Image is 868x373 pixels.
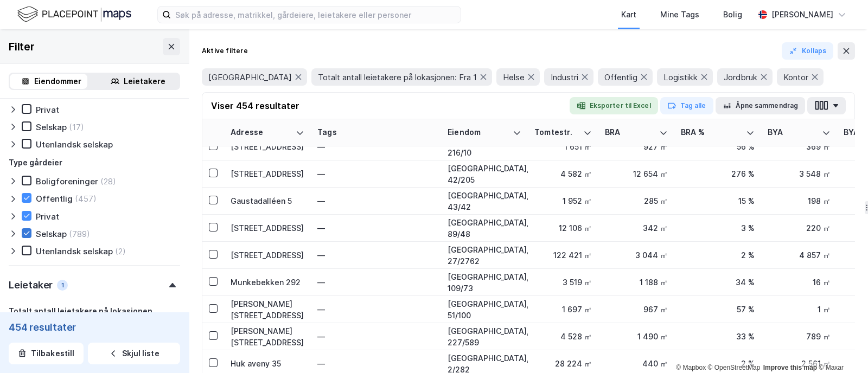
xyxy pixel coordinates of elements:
[171,7,461,23] input: Søk på adresse, matrikkel, gårdeiere, leietakere eller personer
[681,141,755,152] div: 56 %
[36,194,73,204] div: Offentlig
[716,97,806,114] button: Åpne sammendrag
[660,8,699,21] div: Mine Tags
[534,331,592,342] div: 4 528 ㎡
[503,72,525,82] span: Helse
[814,321,868,373] div: Chat Widget
[448,190,521,213] div: [GEOGRAPHIC_DATA], 43/42
[534,127,579,138] div: Tomtestr.
[231,168,304,179] div: [STREET_ADDRESS]
[69,122,84,132] div: (17)
[231,195,304,207] div: Gaustadalléen 5
[771,8,833,21] div: [PERSON_NAME]
[448,217,521,240] div: [GEOGRAPHIC_DATA], 89/48
[605,168,668,179] div: 12 654 ㎡
[681,168,755,179] div: 276 %
[317,301,435,318] div: —
[605,141,668,152] div: 927 ㎡
[605,331,668,342] div: 1 490 ㎡
[231,325,304,348] div: [PERSON_NAME][STREET_ADDRESS]
[318,72,477,82] span: Totalt antall leietakere på lokasjonen: Fra 1
[448,136,521,158] div: [GEOGRAPHIC_DATA], 216/10
[605,127,655,138] div: BRA
[231,141,304,152] div: [STREET_ADDRESS]
[768,222,831,234] div: 220 ㎡
[605,276,668,288] div: 1 188 ㎡
[681,331,755,342] div: 33 %
[681,222,755,234] div: 3 %
[69,229,90,239] div: (789)
[681,249,755,261] div: 2 %
[448,244,521,267] div: [GEOGRAPHIC_DATA], 27/2762
[231,249,304,261] div: [STREET_ADDRESS]
[57,280,68,291] div: 1
[202,92,232,106] button: 8 mer
[36,105,59,115] div: Privat
[231,222,304,234] div: [STREET_ADDRESS]
[448,271,521,294] div: [GEOGRAPHIC_DATA], 109/73
[9,38,35,55] div: Filter
[36,176,98,186] div: Boligforeninger
[723,8,742,21] div: Bolig
[231,276,304,288] div: Munkebekken 292
[605,304,668,315] div: 967 ㎡
[534,249,592,261] div: 122 421 ㎡
[768,331,831,342] div: 789 ㎡
[768,249,831,261] div: 4 857 ㎡
[36,246,113,256] div: Utenlandsk selskap
[551,72,578,82] span: Industri
[768,276,831,288] div: 16 ㎡
[534,195,592,207] div: 1 952 ㎡
[570,97,658,114] button: Eksporter til Excel
[534,222,592,234] div: 12 106 ㎡
[448,163,521,185] div: [GEOGRAPHIC_DATA], 42/205
[9,305,152,318] div: Totalt antall leietakere på lokasjonen
[34,75,81,88] div: Eiendommer
[708,364,761,371] a: OpenStreetMap
[317,165,435,183] div: —
[681,127,742,138] div: BRA %
[783,72,808,82] span: Kontor
[317,127,435,138] div: Tags
[681,358,755,369] div: 2 %
[231,127,291,138] div: Adresse
[317,247,435,264] div: —
[317,274,435,291] div: —
[88,343,180,364] button: Skjul liste
[317,220,435,237] div: —
[768,304,831,315] div: 1 ㎡
[36,211,59,222] div: Privat
[317,328,435,345] div: —
[202,47,248,55] div: Aktive filtere
[317,355,435,372] div: —
[9,321,180,334] div: 454 resultater
[534,168,592,179] div: 4 582 ㎡
[317,138,435,156] div: —
[768,141,831,152] div: 369 ㎡
[124,75,165,88] div: Leietakere
[768,358,831,369] div: 2 561 ㎡
[9,279,53,292] div: Leietaker
[663,72,698,82] span: Logistikk
[681,304,755,315] div: 57 %
[534,141,592,152] div: 1 651 ㎡
[211,99,299,112] div: Viser 454 resultater
[448,298,521,321] div: [GEOGRAPHIC_DATA], 51/100
[100,176,116,186] div: (28)
[660,97,713,114] button: Tag alle
[621,8,636,21] div: Kart
[676,364,706,371] a: Mapbox
[36,229,67,239] div: Selskap
[534,304,592,315] div: 1 697 ㎡
[448,325,521,348] div: [GEOGRAPHIC_DATA], 227/589
[534,276,592,288] div: 3 519 ㎡
[768,195,831,207] div: 198 ㎡
[317,192,435,210] div: —
[36,139,113,150] div: Utenlandsk selskap
[231,358,304,369] div: Huk aveny 35
[604,72,637,82] span: Offentlig
[17,5,131,24] img: logo.f888ab2527a4732fd821a326f86c7f29.svg
[681,276,755,288] div: 34 %
[9,343,84,364] button: Tilbakestill
[681,195,755,207] div: 15 %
